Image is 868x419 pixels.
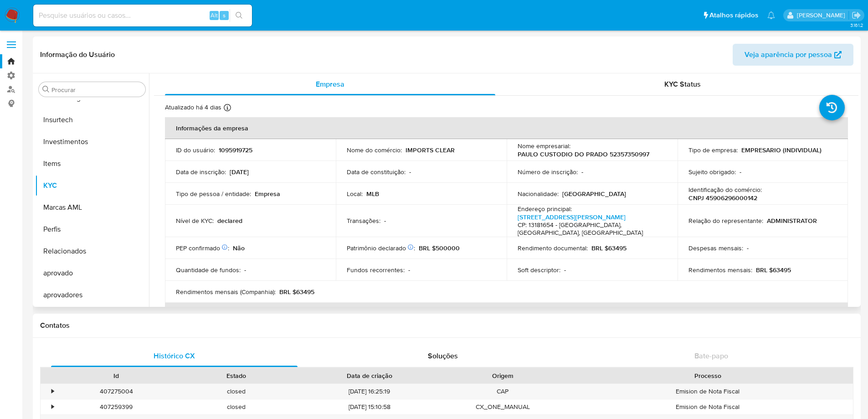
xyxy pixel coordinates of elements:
[518,205,572,213] p: Endereço principal :
[347,190,363,198] p: Local :
[564,266,566,274] p: -
[347,168,406,176] p: Data de constituição :
[63,371,170,380] div: Id
[35,262,149,284] button: aprovado
[176,288,276,296] p: Rendimentos mensais (Companhia) :
[176,190,251,198] p: Tipo de pessoa / entidade :
[797,11,848,20] p: mariana.godoy@mercadopago.com.br
[165,117,848,139] th: Informações da empresa
[688,194,757,202] p: CNPJ 45906296000142
[688,244,743,252] p: Despesas mensais :
[296,399,443,414] div: [DATE] 15:10:58
[745,44,832,66] span: Veja aparência por pessoa
[518,142,570,150] p: Nome empresarial :
[767,217,817,225] p: ADMINISTRATOR
[35,240,149,262] button: Relacionados
[518,244,588,252] p: Rendimento documental :
[518,168,578,176] p: Número de inscrição :
[347,244,415,252] p: Patrimônio declarado :
[518,190,559,198] p: Nacionalidade :
[518,266,560,274] p: Soft descriptor :
[51,403,54,411] div: •
[688,217,763,225] p: Relação do representante :
[183,371,290,380] div: Estado
[449,371,556,380] div: Origem
[756,266,791,274] p: BRL $63495
[165,103,221,112] p: Atualizado há 4 dias
[176,384,296,399] div: closed
[664,79,701,89] span: KYC Status
[740,168,741,176] p: -
[35,153,149,175] button: Items
[165,303,848,325] th: Detalhes de contato
[176,217,214,225] p: Nível de KYC :
[35,284,149,306] button: aprovadores
[767,11,775,19] a: Notificações
[569,371,847,380] div: Processo
[56,399,176,414] div: 407259399
[35,197,149,218] button: Marcas AML
[223,11,226,20] span: s
[296,384,443,399] div: [DATE] 16:25:19
[563,399,853,414] div: Emision de Nota Fiscal
[733,44,853,66] button: Veja aparência por pessoa
[694,351,728,361] span: Bate-papo
[688,168,736,176] p: Sujeito obrigado :
[384,217,386,225] p: -
[233,244,245,252] p: Não
[747,244,749,252] p: -
[33,10,252,21] input: Pesquise usuários ou casos...
[35,109,149,131] button: Insurtech
[176,399,296,414] div: closed
[244,266,246,274] p: -
[688,266,752,274] p: Rendimentos mensais :
[591,244,627,252] p: BRL $63495
[709,10,758,20] span: Atalhos rápidos
[35,218,149,240] button: Perfis
[409,168,411,176] p: -
[35,175,149,197] button: KYC
[176,168,226,176] p: Data de inscrição :
[443,399,563,414] div: CX_ONE_MANUAL
[366,190,379,198] p: MLB
[51,387,54,396] div: •
[51,86,142,94] input: Procurar
[688,186,762,194] p: Identificação do comércio :
[419,244,460,252] p: BRL $500000
[563,384,853,399] div: Emision de Nota Fiscal
[518,221,663,237] h4: CP: 13181654 - [GEOGRAPHIC_DATA], [GEOGRAPHIC_DATA], [GEOGRAPHIC_DATA]
[154,351,195,361] span: Histórico CX
[42,86,50,93] button: Procurar
[518,212,626,222] a: [STREET_ADDRESS][PERSON_NAME]
[443,384,563,399] div: CAP
[688,146,738,154] p: Tipo de empresa :
[176,266,241,274] p: Quantidade de fundos :
[852,10,861,20] a: Sair
[35,131,149,153] button: Investimentos
[347,146,402,154] p: Nome do comércio :
[40,50,115,59] h1: Informação do Usuário
[316,79,344,89] span: Empresa
[279,288,314,296] p: BRL $63495
[176,146,215,154] p: ID do usuário :
[176,244,229,252] p: PEP confirmado :
[347,217,380,225] p: Transações :
[56,384,176,399] div: 407275004
[230,168,249,176] p: [DATE]
[40,321,853,330] h1: Contatos
[230,9,248,22] button: search-icon
[219,146,252,154] p: 1095919725
[303,371,437,380] div: Data de criação
[255,190,280,198] p: Empresa
[217,217,242,225] p: declared
[581,168,583,176] p: -
[406,146,455,154] p: IMPORTS CLEAR
[741,146,822,154] p: EMPRESARIO (INDIVIDUAL)
[211,11,218,20] span: Alt
[408,266,410,274] p: -
[518,150,649,158] p: PAULO CUSTODIO DO PRADO 52357350997
[562,190,626,198] p: [GEOGRAPHIC_DATA]
[347,266,405,274] p: Fundos recorrentes :
[428,351,458,361] span: Soluções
